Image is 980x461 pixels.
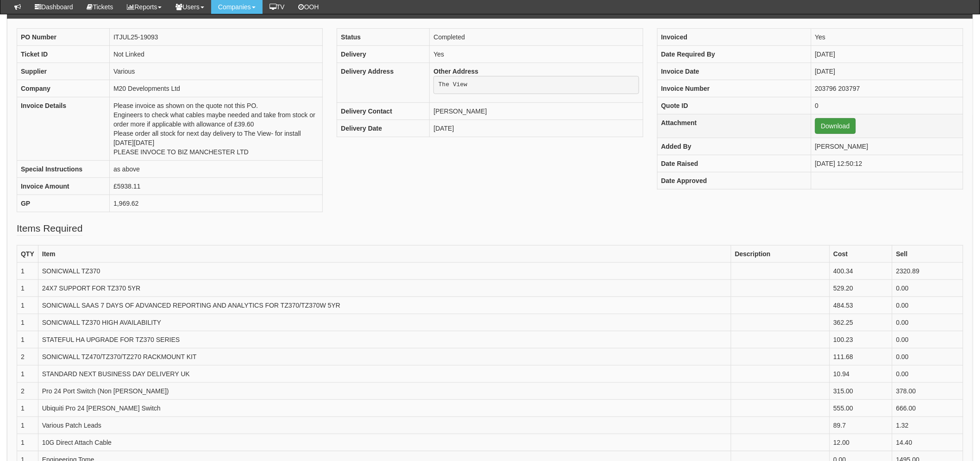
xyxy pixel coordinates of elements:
th: Ticket ID [17,45,110,63]
td: ITJUL25-19093 [110,28,323,45]
td: 2320.89 [892,262,963,279]
th: Special Instructions [17,160,110,177]
td: SONICWALL TZ370 [38,262,731,279]
td: Yes [430,45,643,63]
td: 0.00 [892,348,963,365]
td: 0.00 [892,331,963,348]
td: 14.40 [892,434,963,451]
td: 0.00 [892,314,963,331]
th: Attachment [657,114,811,138]
td: 1 [17,331,38,348]
td: 0.00 [892,279,963,297]
pre: The View [433,76,639,95]
td: £5938.11 [110,177,323,195]
td: Completed [430,28,643,45]
th: Company [17,80,110,97]
th: Invoice Details [17,97,110,160]
td: 400.34 [829,262,892,279]
td: 1 [17,262,38,279]
th: Date Raised [657,155,811,172]
td: 555.00 [829,399,892,417]
td: 1 [17,297,38,314]
legend: Items Required [17,221,82,236]
th: Invoiced [657,28,811,45]
td: 529.20 [829,279,892,297]
td: STANDARD NEXT BUSINESS DAY DELIVERY UK [38,365,731,382]
td: 0 [811,97,963,114]
th: PO Number [17,28,110,45]
th: Item [38,245,731,262]
td: 10.94 [829,365,892,382]
th: Cost [829,245,892,262]
th: Added By [657,138,811,155]
b: Other Address [433,68,478,75]
th: Delivery Contact [337,103,430,120]
td: 1,969.62 [110,195,323,212]
td: 1 [17,399,38,417]
td: 2 [17,382,38,399]
td: 0.00 [892,365,963,382]
td: 203796 203797 [811,80,963,97]
td: STATEFUL HA UPGRADE FOR TZ370 SERIES [38,331,731,348]
th: Invoice Number [657,80,811,97]
td: 378.00 [892,382,963,399]
td: Yes [811,28,963,45]
td: SONICWALL TZ370 HIGH AVAILABILITY [38,314,731,331]
td: 484.53 [829,297,892,314]
td: M20 Developments Ltd [110,80,323,97]
td: [DATE] [811,63,963,80]
a: Download [815,118,856,134]
th: Status [337,28,430,45]
th: GP [17,195,110,212]
th: Sell [892,245,963,262]
th: Date Approved [657,172,811,189]
td: 315.00 [829,382,892,399]
td: 100.23 [829,331,892,348]
td: [PERSON_NAME] [430,103,643,120]
th: Quote ID [657,97,811,114]
td: SONICWALL SAAS 7 DAYS OF ADVANCED REPORTING AND ANALYTICS FOR TZ370/TZ370W 5YR [38,297,731,314]
td: [DATE] [811,45,963,63]
td: as above [110,160,323,177]
td: [PERSON_NAME] [811,138,963,155]
td: 1 [17,279,38,297]
td: Not Linked [110,45,323,63]
td: 362.25 [829,314,892,331]
td: 1 [17,365,38,382]
th: Supplier [17,63,110,80]
th: Delivery Address [337,63,430,103]
td: 10G Direct Attach Cable [38,434,731,451]
td: 2 [17,348,38,365]
td: Please invoice as shown on the quote not this PO. Engineers to check what cables maybe needed and... [110,97,323,160]
td: 1.32 [892,417,963,434]
td: 0.00 [892,297,963,314]
th: Delivery [337,45,430,63]
td: 111.68 [829,348,892,365]
td: Pro 24 Port Switch (Non [PERSON_NAME]) [38,382,731,399]
th: Date Required By [657,45,811,63]
td: 1 [17,434,38,451]
th: Description [731,245,829,262]
th: QTY [17,245,38,262]
td: 24X7 SUPPORT FOR TZ370 5YR [38,279,731,297]
th: Invoice Date [657,63,811,80]
td: SONICWALL TZ470/TZ370/TZ270 RACKMOUNT KIT [38,348,731,365]
td: Various [110,63,323,80]
td: Ubiquiti Pro 24 [PERSON_NAME] Switch [38,399,731,417]
td: 1 [17,314,38,331]
td: [DATE] 12:50:12 [811,155,963,172]
td: Various Patch Leads [38,417,731,434]
td: 89.7 [829,417,892,434]
th: Invoice Amount [17,177,110,195]
td: 12.00 [829,434,892,451]
td: [DATE] [430,120,643,137]
td: 1 [17,417,38,434]
th: Delivery Date [337,120,430,137]
td: 666.00 [892,399,963,417]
